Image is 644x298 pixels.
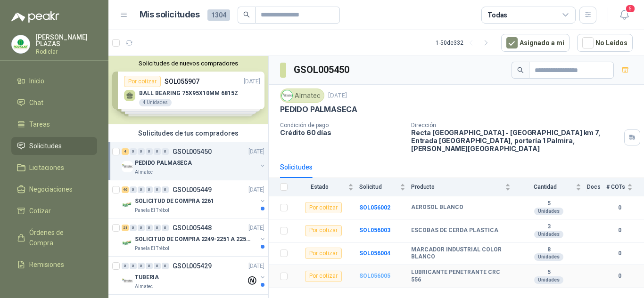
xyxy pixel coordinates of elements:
p: SOLICITUD DE COMPRA 2249-2251 A 2256-2258 Y 2262 [135,235,252,244]
p: Panela El Trébol [135,245,169,252]
div: 46 [122,186,129,193]
span: Inicio [29,76,44,86]
div: Solicitudes de tus compradores [108,124,268,142]
button: No Leídos [577,34,633,52]
div: 0 [130,148,137,155]
div: 0 [162,263,169,269]
div: Por cotizar [305,248,342,259]
span: 5 [625,4,636,13]
span: Solicitudes [29,141,62,151]
a: SOL056002 [359,204,390,211]
div: Solicitudes de nuevos compradoresPor cotizarSOL055907[DATE] BALL BEARING 75X95X10MM 6815Z4 Unidad... [108,56,268,124]
div: 0 [146,225,153,231]
b: 0 [606,249,633,258]
img: Company Logo [282,90,292,101]
div: Solicitudes [280,162,313,172]
img: Logo peakr [11,11,59,23]
span: Estado [293,184,346,190]
p: [DATE] [248,147,264,156]
span: Producto [411,184,503,190]
th: Cantidad [516,178,587,196]
div: 0 [138,148,145,155]
th: Estado [293,178,359,196]
b: 5 [516,200,581,208]
button: Asignado a mi [501,34,570,52]
img: Company Logo [122,275,133,287]
div: Por cotizar [305,271,342,282]
a: Negociaciones [11,180,97,198]
a: Órdenes de Compra [11,224,97,252]
span: Solicitud [359,184,398,190]
div: 0 [138,263,145,269]
div: Unidades [534,276,563,284]
span: Órdenes de Compra [29,227,88,248]
a: Remisiones [11,256,97,274]
b: 3 [516,223,581,231]
div: 21 [122,225,129,231]
p: GSOL005448 [173,225,212,231]
p: Almatec [135,283,153,290]
p: GSOL005449 [173,186,212,193]
p: [DATE] [248,224,264,233]
p: Dirección [411,122,620,129]
div: 0 [146,148,153,155]
p: GSOL005429 [173,263,212,269]
img: Company Logo [122,199,133,210]
b: MARCADOR INDUSTRIAL COLOR BLANCO [411,246,511,261]
div: 0 [146,186,153,193]
div: Todas [487,10,507,20]
img: Company Logo [122,161,133,172]
div: 0 [122,263,129,269]
span: Licitaciones [29,162,64,173]
p: [DATE] [248,262,264,271]
span: Tareas [29,119,50,129]
button: Solicitudes de nuevos compradores [112,60,264,67]
img: Company Logo [12,35,30,53]
p: [DATE] [248,185,264,194]
p: Crédito 60 días [280,129,404,137]
div: Unidades [534,253,563,261]
b: LUBRICANTE PENETRANTE CRC 556 [411,269,511,283]
img: Company Logo [122,237,133,249]
b: 0 [606,272,633,281]
p: Panela El Trébol [135,207,169,214]
b: 5 [516,269,581,276]
div: Unidades [534,231,563,238]
div: Almatec [280,89,324,103]
b: 8 [516,246,581,254]
th: Docs [587,178,606,196]
div: 0 [154,225,161,231]
span: 1304 [207,9,230,21]
div: 0 [138,225,145,231]
a: 21 0 0 0 0 0 GSOL005448[DATE] Company LogoSOLICITUD DE COMPRA 2249-2251 A 2256-2258 Y 2262Panela ... [122,222,266,252]
div: 0 [130,225,137,231]
div: 0 [162,148,169,155]
a: 4 0 0 0 0 0 GSOL005450[DATE] Company LogoPEDIDO PALMASECAAlmatec [122,146,266,176]
a: Chat [11,94,97,112]
a: Tareas [11,115,97,133]
p: Rodiclar [36,49,97,55]
div: 0 [130,186,137,193]
a: SOL056005 [359,273,390,279]
p: Almatec [135,169,153,176]
a: Cotizar [11,202,97,220]
p: GSOL005450 [173,148,212,155]
h1: Mis solicitudes [140,8,200,22]
div: 1 - 50 de 332 [436,35,494,50]
a: Licitaciones [11,159,97,177]
a: SOL056003 [359,227,390,234]
span: Cotizar [29,206,51,216]
div: 0 [154,186,161,193]
a: SOL056004 [359,250,390,257]
div: 0 [154,148,161,155]
div: 0 [146,263,153,269]
span: Negociaciones [29,184,73,194]
p: PEDIDO PALMASECA [135,159,192,168]
p: TUBERIA [135,273,159,282]
span: search [243,11,250,18]
span: Remisiones [29,259,64,270]
div: 0 [130,263,137,269]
